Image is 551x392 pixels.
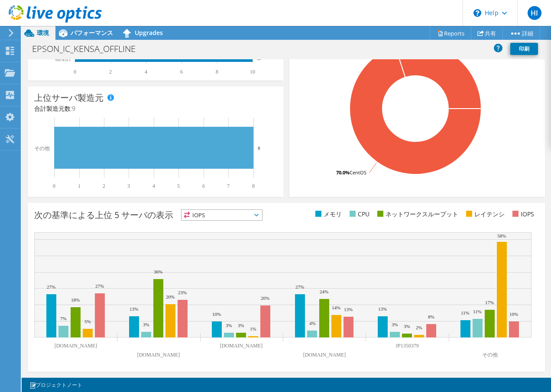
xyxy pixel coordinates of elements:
text: 27% [95,283,104,289]
text: 2 [109,69,112,75]
text: 23% [178,290,187,295]
text: 4 [152,183,155,189]
text: 10% [509,312,518,317]
text: 11% [461,310,470,315]
text: [DOMAIN_NAME] [220,343,263,349]
h4: 合計製造元数: [34,104,277,113]
text: その他 [482,352,498,358]
text: 13% [130,306,138,312]
text: 2 [103,183,105,189]
text: 0 [74,69,76,75]
text: JP1350379 [395,343,418,349]
text: 8 [216,69,218,75]
li: ネットワークスループット [375,209,458,219]
text: 27% [47,284,55,289]
text: 3% [238,323,244,328]
span: パフォーマンス [71,29,113,37]
text: 3% [392,322,398,327]
a: 詳細 [502,26,540,40]
text: 8 [252,183,255,189]
text: 3% [143,322,149,327]
span: IOPS [182,210,262,220]
li: CPU [347,209,369,219]
svg: \n [473,9,481,17]
li: IOPS [510,209,534,219]
span: Upgrades [135,29,163,37]
text: 36% [154,269,162,274]
text: [DOMAIN_NAME] [137,352,180,358]
text: 1% [250,326,256,331]
span: HI [528,6,541,20]
text: 20% [261,296,269,301]
text: 6 [180,69,183,75]
text: 10 [250,69,255,75]
text: 0 [53,183,55,189]
text: [DOMAIN_NAME] [55,343,97,349]
text: 18% [71,297,80,302]
text: 6 [202,183,205,189]
a: プロジェクトノート [23,379,88,390]
text: 11% [473,309,482,314]
text: 8% [428,314,434,319]
h1: EPSON_IC_KENSA_OFFLINE [28,44,149,54]
text: 13% [378,306,387,312]
tspan: 70.0% [336,169,350,176]
text: 13% [344,307,353,312]
li: メモリ [313,209,342,219]
text: 3% [404,324,410,329]
text: 17% [485,300,494,305]
text: 7% [60,316,67,321]
text: 4% [309,321,316,326]
a: Reports [430,26,471,40]
tspan: CentOS [350,169,366,176]
text: 3% [226,323,232,328]
text: 58% [497,233,506,238]
text: 5 [177,183,180,189]
text: 10% [212,312,221,317]
text: [DOMAIN_NAME] [303,352,346,358]
text: その他 [34,145,50,151]
text: 5% [84,319,91,324]
h3: 上位サーバ製造元 [34,93,104,103]
li: レイテンシ [464,209,505,219]
text: 3 [127,183,130,189]
text: 7 [227,183,230,189]
text: 27% [295,284,304,289]
text: 24% [320,289,328,294]
text: 2% [416,325,422,330]
text: 14% [332,305,340,310]
text: 1 [78,183,81,189]
span: 環境 [37,29,49,37]
text: 4 [145,69,147,75]
a: 印刷 [510,43,538,55]
span: 9 [72,104,75,112]
text: 8 [258,145,260,151]
text: 20% [166,294,175,299]
a: 共有 [471,26,503,40]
